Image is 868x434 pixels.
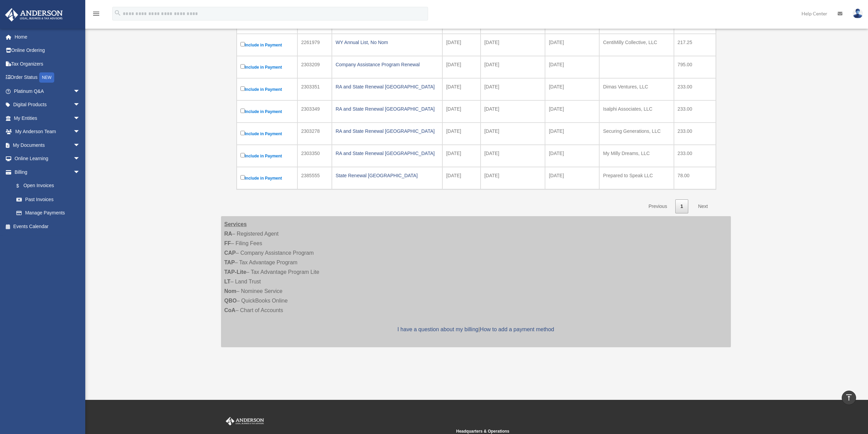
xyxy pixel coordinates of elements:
[545,78,599,100] td: [DATE]
[545,167,599,189] td: [DATE]
[240,64,245,69] input: Include in Payment
[481,100,545,123] td: [DATE]
[240,109,245,113] input: Include in Payment
[224,240,231,246] strong: FF
[240,174,294,182] label: Include in Payment
[853,9,863,18] img: User Pic
[674,56,716,78] td: 795.00
[297,167,332,189] td: 2385555
[599,145,674,167] td: My Milly Dreams, LLC
[5,44,90,57] a: Online Ordering
[297,34,332,56] td: 2261979
[297,123,332,145] td: 2303278
[5,138,90,152] a: My Documentsarrow_drop_down
[599,34,674,56] td: CentiMilly Collective, LLC
[3,8,65,22] img: Anderson Advisors Platinum Portal
[442,145,481,167] td: [DATE]
[5,98,90,112] a: Digital Productsarrow_drop_down
[643,199,672,213] a: Previous
[73,152,87,166] span: arrow_drop_down
[397,326,478,332] a: I have a question about my billing
[481,123,545,145] td: [DATE]
[240,107,294,116] label: Include in Payment
[442,100,481,123] td: [DATE]
[481,34,545,56] td: [DATE]
[675,199,688,213] a: 1
[481,145,545,167] td: [DATE]
[481,56,545,78] td: [DATE]
[5,30,90,44] a: Home
[224,279,231,284] strong: LT
[480,326,554,332] a: How to add a payment method
[674,78,716,100] td: 233.00
[545,100,599,123] td: [DATE]
[224,221,247,227] strong: Services
[20,182,24,190] span: $
[442,123,481,145] td: [DATE]
[442,56,481,78] td: [DATE]
[224,250,236,256] strong: CAP
[336,60,439,69] div: Company Assistance Program Renewal
[336,38,439,47] div: WY Annual List, No Nom
[224,325,727,334] p: |
[224,231,232,237] strong: RA
[5,165,87,179] a: Billingarrow_drop_down
[674,167,716,189] td: 78.00
[10,206,87,220] a: Manage Payments
[5,111,90,125] a: My Entitiesarrow_drop_down
[73,111,87,125] span: arrow_drop_down
[336,126,439,136] div: RA and State Renewal [GEOGRAPHIC_DATA]
[73,98,87,112] span: arrow_drop_down
[674,34,716,56] td: 217.25
[5,220,90,233] a: Events Calendar
[442,34,481,56] td: [DATE]
[224,298,237,304] strong: QBO
[297,145,332,167] td: 2303350
[693,199,713,213] a: Next
[599,123,674,145] td: Securing Generations, LLC
[240,41,294,49] label: Include in Payment
[545,123,599,145] td: [DATE]
[545,56,599,78] td: [DATE]
[545,34,599,56] td: [DATE]
[92,12,100,18] a: menu
[545,145,599,167] td: [DATE]
[674,123,716,145] td: 233.00
[240,42,245,46] input: Include in Payment
[845,393,853,402] i: vertical_align_top
[224,269,247,275] strong: TAP-Lite
[240,63,294,71] label: Include in Payment
[5,84,90,98] a: Platinum Q&Aarrow_drop_down
[73,84,87,98] span: arrow_drop_down
[240,153,245,157] input: Include in Payment
[240,131,245,135] input: Include in Payment
[481,78,545,100] td: [DATE]
[297,56,332,78] td: 2303209
[674,145,716,167] td: 233.00
[442,167,481,189] td: [DATE]
[73,125,87,139] span: arrow_drop_down
[10,179,84,193] a: $Open Invoices
[336,149,439,158] div: RA and State Renewal [GEOGRAPHIC_DATA]
[599,100,674,123] td: Isalphi Associates, LLC
[336,171,439,180] div: State Renewal [GEOGRAPHIC_DATA]
[297,78,332,100] td: 2303351
[336,104,439,114] div: RA and State Renewal [GEOGRAPHIC_DATA]
[114,9,121,17] i: search
[5,57,90,71] a: Tax Organizers
[221,216,731,347] div: – Registered Agent – Filing Fees – Company Assistance Program – Tax Advantage Program – Tax Advan...
[599,167,674,189] td: Prepared to Speak LLC
[240,175,245,180] input: Include in Payment
[842,391,856,405] a: vertical_align_top
[5,71,90,85] a: Order StatusNEW
[224,307,236,313] strong: CoA
[297,100,332,123] td: 2303349
[10,193,87,206] a: Past Invoices
[599,78,674,100] td: Dimas Ventures, LLC
[39,72,54,83] div: NEW
[240,129,294,138] label: Include in Payment
[73,165,87,179] span: arrow_drop_down
[224,417,265,426] img: Anderson Advisors Platinum Portal
[336,82,439,92] div: RA and State Renewal [GEOGRAPHIC_DATA]
[240,86,245,91] input: Include in Payment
